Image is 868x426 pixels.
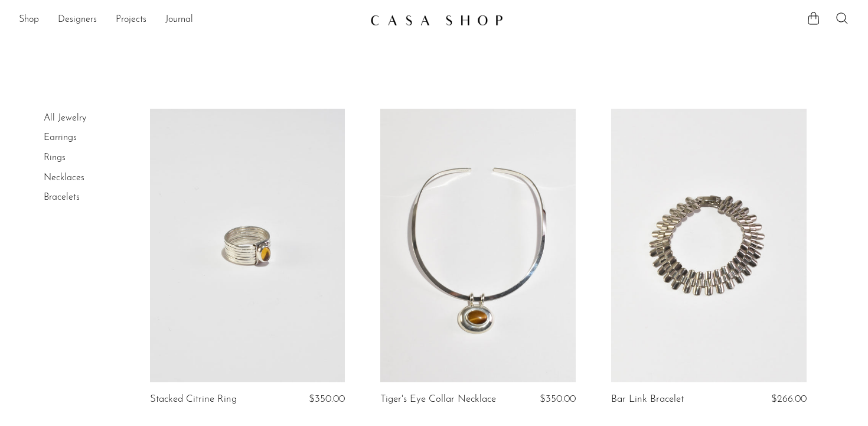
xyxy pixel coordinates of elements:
[44,173,84,183] a: Necklaces
[611,394,684,405] a: Bar Link Bracelet
[771,394,807,404] span: $266.00
[165,12,193,28] a: Journal
[116,12,146,28] a: Projects
[19,10,361,30] ul: NEW HEADER MENU
[58,12,97,28] a: Designers
[540,394,576,404] span: $350.00
[44,113,86,123] a: All Jewelry
[44,153,66,162] a: Rings
[380,394,496,405] a: Tiger's Eye Collar Necklace
[19,10,361,30] nav: Desktop navigation
[309,394,345,404] span: $350.00
[150,394,237,405] a: Stacked Citrine Ring
[19,12,39,28] a: Shop
[44,133,77,142] a: Earrings
[44,193,80,202] a: Bracelets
